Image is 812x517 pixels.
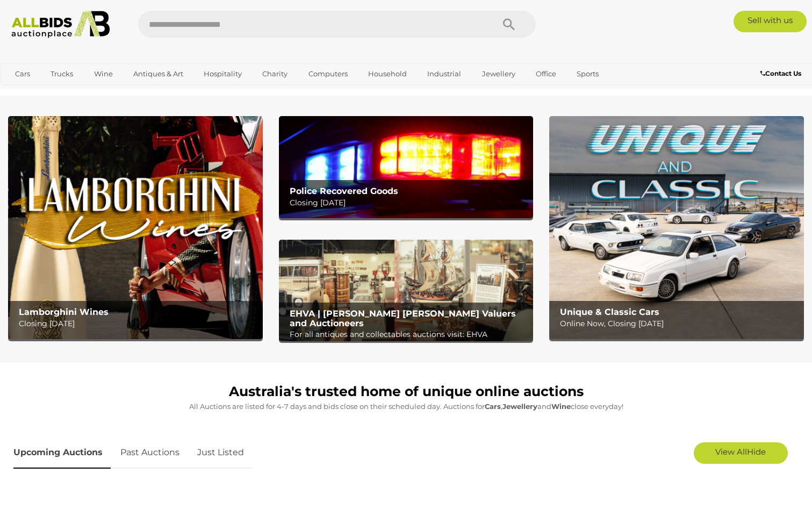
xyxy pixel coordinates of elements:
[279,240,534,342] a: EHVA | Evans Hastings Valuers and Auctioneers EHVA | [PERSON_NAME] [PERSON_NAME] Valuers and Auct...
[112,437,188,469] a: Past Auctions
[8,116,263,339] img: Lamborghini Wines
[529,65,563,83] a: Office
[549,116,804,339] img: Unique & Classic Cars
[420,65,468,83] a: Industrial
[6,11,116,38] img: Allbids.com.au
[279,240,534,342] img: EHVA | Evans Hastings Valuers and Auctioneers
[290,308,516,328] b: EHVA | [PERSON_NAME] [PERSON_NAME] Valuers and Auctioneers
[8,83,98,101] a: [GEOGRAPHIC_DATA]
[502,402,537,411] strong: Jewellery
[694,442,788,464] a: View AllHide
[197,65,249,83] a: Hospitality
[290,196,528,210] p: Closing [DATE]
[44,65,80,83] a: Trucks
[475,65,522,83] a: Jewellery
[760,68,804,80] a: Contact Us
[255,65,294,83] a: Charity
[19,307,109,317] b: Lamborghini Wines
[13,400,799,413] p: All Auctions are listed for 4-7 days and bids close on their scheduled day. Auctions for , and cl...
[361,65,414,83] a: Household
[560,317,798,331] p: Online Now, Closing [DATE]
[87,65,120,83] a: Wine
[549,116,804,339] a: Unique & Classic Cars Unique & Classic Cars Online Now, Closing [DATE]
[485,402,501,411] strong: Cars
[551,402,571,411] strong: Wine
[189,437,252,469] a: Just Listed
[715,447,747,457] span: View All
[570,65,606,83] a: Sports
[8,116,263,339] a: Lamborghini Wines Lamborghini Wines Closing [DATE]
[482,11,536,38] button: Search
[301,65,355,83] a: Computers
[760,69,801,77] b: Contact Us
[734,11,807,32] a: Sell with us
[290,186,398,196] b: Police Recovered Goods
[747,447,766,457] span: Hide
[19,317,257,331] p: Closing [DATE]
[13,384,799,399] h1: Australia's trusted home of unique online auctions
[560,307,659,317] b: Unique & Classic Cars
[290,328,528,341] p: For all antiques and collectables auctions visit: EHVA
[13,437,111,469] a: Upcoming Auctions
[8,65,37,83] a: Cars
[279,116,534,218] img: Police Recovered Goods
[126,65,190,83] a: Antiques & Art
[279,116,534,218] a: Police Recovered Goods Police Recovered Goods Closing [DATE]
